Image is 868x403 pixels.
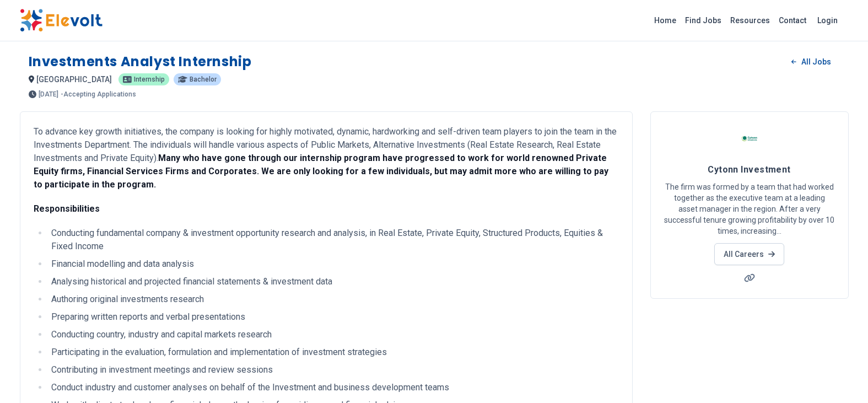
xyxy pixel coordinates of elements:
[736,125,763,153] img: Cytonn Investment
[714,243,784,265] a: All Careers
[134,76,165,83] span: internship
[811,9,844,31] a: Login
[664,181,835,237] p: The firm was formed by a team that had worked together as the executive team at a leading asset m...
[48,328,619,341] li: Conducting country, industry and capital markets research
[61,91,136,98] p: - Accepting Applications
[48,293,619,306] li: Authoring original investments research
[774,12,811,29] a: Contact
[708,164,791,175] span: Cytonn Investment
[783,53,839,70] a: All Jobs
[48,363,619,377] li: Contributing in investment meetings and review sessions
[48,381,619,394] li: Conduct industry and customer analyses on behalf of the Investment and business development teams
[48,257,619,271] li: Financial modelling and data analysis
[20,9,103,32] img: Elevolt
[650,12,681,29] a: Home
[48,346,619,359] li: Participating in the evaluation, formulation and implementation of investment strategies
[48,275,619,288] li: Analysing historical and projected financial statements & investment data
[39,91,58,98] span: [DATE]
[681,12,726,29] a: Find Jobs
[48,310,619,324] li: Preparing written reports and verbal presentations
[190,76,217,83] span: bachelor
[48,227,619,253] li: Conducting fundamental company & investment opportunity research and analysis, in Real Estate, Pr...
[34,125,619,191] p: To advance key growth initiatives, the company is looking for highly motivated, dynamic, hardwork...
[34,203,100,214] strong: Responsibilities
[726,12,774,29] a: Resources
[34,153,608,190] strong: Many who have gone through our internship program have progressed to work for world renowned Priv...
[29,53,252,71] h1: Investments Analyst Internship
[36,75,112,84] span: [GEOGRAPHIC_DATA]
